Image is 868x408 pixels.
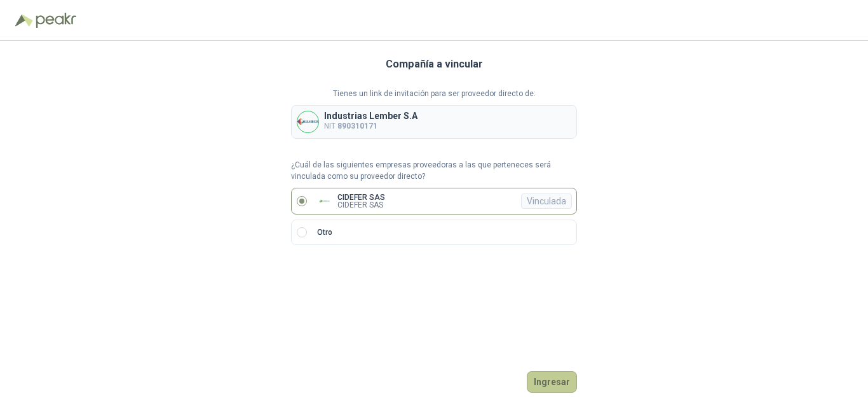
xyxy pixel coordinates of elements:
[324,111,417,120] p: Industrias Lember S.A
[297,111,318,132] img: Company Logo
[386,56,483,73] h3: Compañía a vincular
[337,201,385,209] p: CIDEFER SAS
[337,122,377,130] b: 890310171
[527,371,577,393] button: Ingresar
[317,227,332,239] p: Otro
[291,159,577,183] p: ¿Cuál de las siguientes empresas proveedoras a las que perteneces será vinculada como su proveedo...
[291,88,577,100] p: Tienes un link de invitación para ser proveedor directo de:
[36,13,76,28] img: Peakr
[324,120,417,132] p: NIT
[317,193,332,209] img: Company Logo
[337,193,385,201] p: CIDEFER SAS
[15,14,33,27] img: Logo
[521,193,572,209] div: Vinculada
